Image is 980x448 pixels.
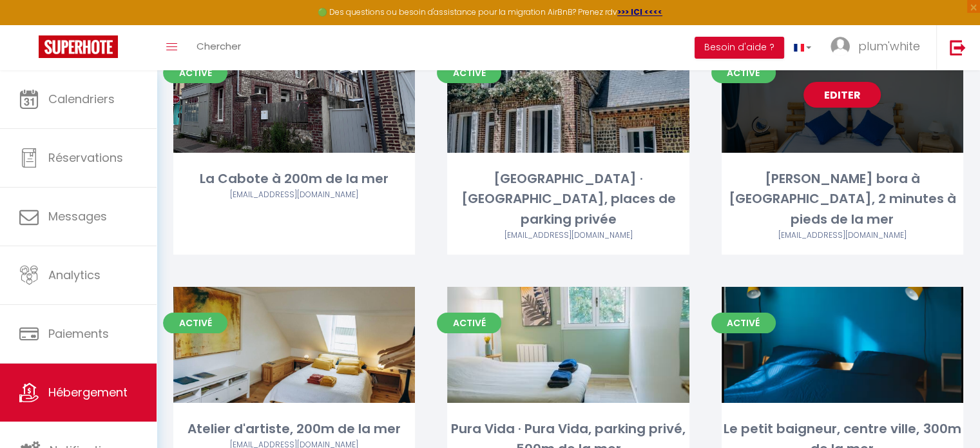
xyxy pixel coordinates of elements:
[173,419,415,439] div: Atelier d'artiste, 200m de la mer
[695,37,784,59] button: Besoin d'aide ?
[173,169,415,189] div: La Cabote à 200m de la mer
[39,35,118,58] img: Super Booking
[48,91,115,107] span: Calendriers
[447,169,689,229] div: [GEOGRAPHIC_DATA] · [GEOGRAPHIC_DATA], places de parking privée
[437,313,501,333] span: Activé
[821,25,936,70] a: ... plum'white
[173,189,415,201] div: Airbnb
[48,326,109,342] span: Paiements
[48,208,107,224] span: Messages
[163,313,227,333] span: Activé
[48,267,101,283] span: Analytics
[950,39,966,55] img: logout
[722,169,963,229] div: [PERSON_NAME] bora à [GEOGRAPHIC_DATA], 2 minutes à pieds de la mer
[858,38,920,54] span: plum'white
[722,229,963,242] div: Airbnb
[48,384,128,400] span: Hébergement
[711,313,776,333] span: Activé
[187,25,251,70] a: Chercher
[831,37,850,56] img: ...
[447,229,689,242] div: Airbnb
[197,39,241,53] span: Chercher
[803,82,881,108] a: Editer
[163,63,227,83] span: Activé
[437,63,501,83] span: Activé
[48,150,123,166] span: Réservations
[711,63,776,83] span: Activé
[617,6,662,17] a: >>> ICI <<<<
